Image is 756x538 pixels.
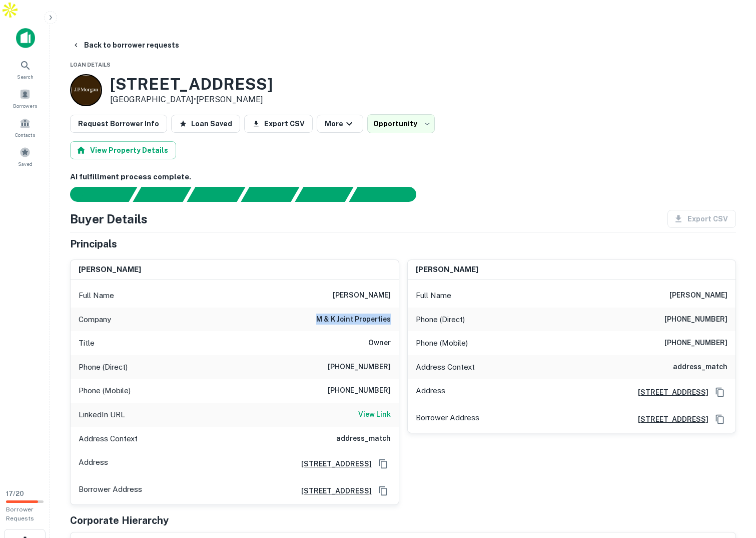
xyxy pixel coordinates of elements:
button: Export CSV [244,115,313,133]
p: Phone (Mobile) [79,385,131,397]
p: Phone (Direct) [416,314,465,326]
p: Company [79,314,111,326]
p: Borrower Address [79,483,142,498]
h6: address_match [336,433,391,445]
button: View Property Details [70,141,176,159]
p: Title [79,337,95,349]
h6: [PHONE_NUMBER] [328,385,391,397]
p: Phone (Direct) [79,361,128,373]
p: Borrower Address [416,412,479,427]
button: Request Borrower Info [70,115,167,133]
iframe: Chat Widget [706,458,756,506]
h6: [PERSON_NAME] [79,264,141,276]
h6: m & k joint properties [316,314,391,326]
div: Principals found, still searching for contact information. This may take time... [295,187,353,202]
span: Saved [18,160,33,168]
a: [STREET_ADDRESS] [630,414,708,425]
a: [STREET_ADDRESS] [293,458,372,469]
span: Contacts [15,131,35,139]
p: Address Context [79,433,138,445]
h6: [PERSON_NAME] [333,290,391,302]
span: Borrower Requests [6,506,34,522]
button: Copy Address [712,412,727,427]
h4: Buyer Details [70,210,148,228]
h6: [PHONE_NUMBER] [664,314,727,326]
h5: Principals [70,236,117,251]
div: Principals found, AI now looking for contact information... [241,187,299,202]
button: Copy Address [376,456,391,471]
h6: [PERSON_NAME] [669,290,727,302]
h6: address_match [673,361,727,373]
p: Full Name [79,290,114,302]
p: Address [79,456,108,471]
div: Opportunity [367,114,435,133]
h6: AI fulfillment process complete. [70,171,736,183]
h6: View Link [358,409,391,420]
p: LinkedIn URL [79,409,125,421]
h6: [PHONE_NUMBER] [328,361,391,373]
img: capitalize-icon.png [16,28,35,48]
a: Borrowers [3,85,47,112]
button: Copy Address [712,385,727,400]
p: Address Context [416,361,475,373]
p: Full Name [416,290,451,302]
span: Loan Details [70,62,111,68]
h3: [STREET_ADDRESS] [110,75,273,94]
span: Search [17,73,34,81]
div: Your request is received and processing... [133,187,191,202]
a: Contacts [3,114,47,141]
h6: [PHONE_NUMBER] [664,337,727,349]
h6: Owner [368,337,391,349]
button: More [317,115,363,133]
p: Phone (Mobile) [416,337,468,349]
a: [PERSON_NAME] [196,95,263,104]
p: Address [416,385,445,400]
a: [STREET_ADDRESS] [630,387,708,398]
div: AI fulfillment process complete. [349,187,428,202]
p: [GEOGRAPHIC_DATA] • [110,94,273,106]
span: Borrowers [13,102,37,110]
h6: [PERSON_NAME] [416,264,478,276]
button: Copy Address [376,483,391,498]
a: [STREET_ADDRESS] [293,485,372,496]
a: Saved [3,143,47,170]
div: Sending borrower request to AI... [58,187,133,202]
a: Search [3,56,47,83]
span: 17 / 20 [6,490,24,497]
div: Documents found, AI parsing details... [187,187,245,202]
button: Back to borrower requests [68,36,183,54]
button: Loan Saved [171,115,240,133]
a: View Link [358,409,391,421]
h5: Corporate Hierarchy [70,513,169,528]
